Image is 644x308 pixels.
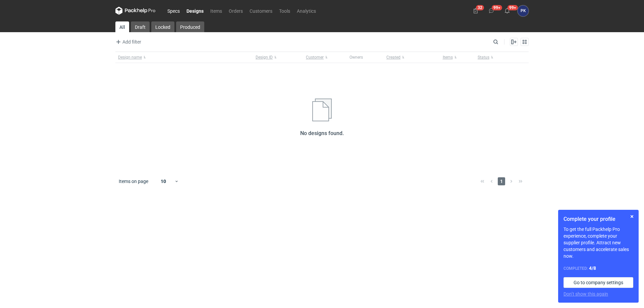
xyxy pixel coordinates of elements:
[151,21,174,32] a: Locked
[518,5,529,16] div: Przygotowalnia Kijewo
[518,5,529,16] button: PK
[293,7,319,15] a: Analytics
[502,5,513,16] button: 99+
[225,7,246,15] a: Orders
[589,265,596,271] strong: 4 / 8
[563,291,608,297] button: Don’t show this again
[276,7,293,15] a: Tools
[207,7,225,15] a: Items
[114,38,142,46] button: Add filter
[486,5,497,16] button: 99+
[300,129,344,137] h2: No designs found.
[164,7,183,15] a: Specs
[563,265,633,272] div: Completed:
[119,178,148,185] span: Items on page
[114,38,141,46] span: Add filter
[492,38,513,46] input: Search
[183,7,207,15] a: Designs
[153,177,174,186] div: 10
[470,5,481,16] button: 32
[176,21,204,32] a: Produced
[115,7,156,15] svg: Packhelp Pro
[628,212,636,221] button: Skip for now
[563,215,633,223] h1: Complete your profile
[563,277,633,288] a: Go to company settings
[246,7,276,15] a: Customers
[498,177,505,185] span: 1
[563,226,633,259] p: To get the full Packhelp Pro experience, complete your supplier profile. Attract new customers an...
[131,21,150,32] a: Draft
[115,21,129,32] a: All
